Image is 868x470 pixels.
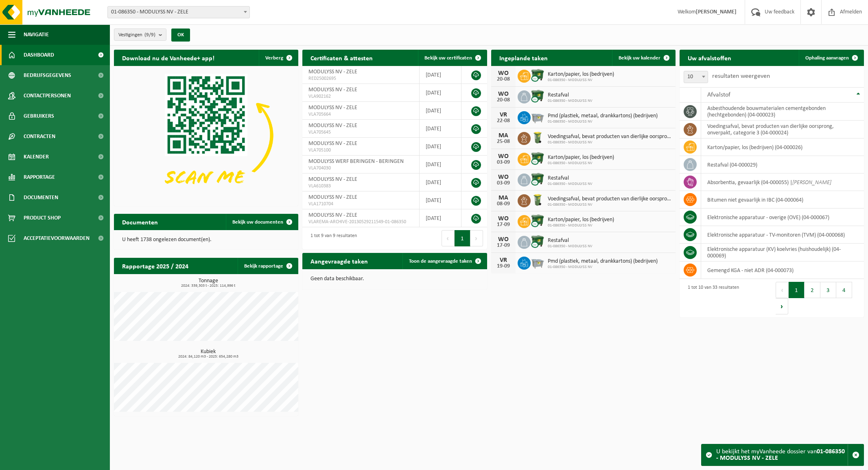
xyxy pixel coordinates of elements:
td: restafval (04-000029) [701,156,864,174]
span: Rapportage [24,167,55,187]
span: Bekijk uw documenten [232,220,283,225]
span: Voedingsafval, bevat producten van dierlijke oorsprong, onverpakt, categorie 3 [548,196,671,202]
button: Next [776,298,788,314]
td: [DATE] [420,120,461,138]
span: Pmd (plastiek, metaal, drankkartons) (bedrijven) [548,258,658,265]
span: 01-086350 - MODULYSS NV [548,99,593,103]
button: Previous [442,230,455,246]
div: 22-08 [495,118,512,124]
span: Bekijk uw kalender [619,55,660,61]
span: MODULYSS NV - ZELE [308,176,357,182]
span: VLA705664 [308,111,413,118]
h3: Tonnage [118,278,298,288]
button: Previous [776,282,789,298]
h2: Uw afvalstoffen [680,50,739,66]
span: Dashboard [24,45,54,65]
span: Acceptatievoorwaarden [24,228,90,248]
div: 1 tot 9 van 9 resultaten [306,229,357,247]
div: 08-09 [495,201,512,207]
button: Next [470,230,483,246]
span: Ophaling aanvragen [805,55,849,61]
span: 01-086350 - MODULYSS NV [548,182,593,187]
span: 10 [684,71,708,83]
div: MA [495,195,512,201]
td: [DATE] [420,156,461,174]
td: absorbentia, gevaarlijk (04-000055) | [701,174,864,191]
td: elektronische apparatuur (KV) koelvries (huishoudelijk) (04-000069) [701,244,864,261]
img: WB-0140-HPE-GN-50 [531,193,544,207]
span: 01-086350 - MODULYSS NV - ZELE [108,7,249,18]
div: 25-08 [495,139,512,145]
span: 01-086350 - MODULYSS NV [548,78,614,83]
span: MODULYSS NV - ZELE [308,194,357,200]
span: VLA705100 [308,147,413,154]
td: asbesthoudende bouwmaterialen cementgebonden (hechtgebonden) (04-000023) [701,103,864,121]
span: 2024: 339,303 t - 2025: 114,996 t [118,284,298,288]
button: 3 [820,282,836,298]
td: elektronische apparatuur - TV-monitoren (TVM) (04-000068) [701,226,864,244]
p: Geen data beschikbaar. [310,276,479,282]
span: MODULYSS WERF BERINGEN - BERINGEN [308,158,404,165]
a: Ophaling aanvragen [799,50,863,66]
button: Verberg [259,50,297,66]
div: WO [495,174,512,180]
h2: Certificaten & attesten [302,50,381,66]
span: 01-086350 - MODULYSS NV [548,265,658,270]
span: MODULYSS NV - ZELE [308,105,357,111]
a: Toon de aangevraagde taken [402,253,486,269]
img: WB-1100-CU [531,172,544,186]
div: 19-09 [495,264,512,269]
span: VLA902162 [308,93,413,100]
span: VLAREMA-ARCHIVE-20130529211549-01-086350 [308,219,413,225]
div: VR [495,112,512,118]
h2: Rapportage 2025 / 2024 [114,258,197,274]
span: Bedrijfsgegevens [24,65,71,86]
img: WB-2500-GAL-GY-01 [531,110,544,124]
a: Bekijk uw certificaten [418,50,486,66]
span: Bekijk uw certificaten [424,55,472,61]
div: WO [495,70,512,77]
span: Contactpersonen [24,86,71,106]
h2: Documenten [114,214,166,230]
td: [DATE] [420,102,461,120]
span: RED25002695 [308,75,413,82]
img: WB-1100-CU [531,152,544,165]
span: 2024: 84,120 m3 - 2025: 654,280 m3 [118,355,298,359]
td: [DATE] [420,209,461,227]
img: WB-1100-CU [531,235,544,248]
span: MODULYSS NV - ZELE [308,69,357,75]
span: Verberg [265,55,283,61]
span: Product Shop [24,208,61,228]
span: Restafval [548,237,593,244]
div: WO [495,91,512,97]
span: 01-086350 - MODULYSS NV [548,223,614,228]
strong: 01-086350 - MODULYSS NV - ZELE [716,448,845,461]
span: 01-086350 - MODULYSS NV [548,202,671,207]
div: 1 tot 10 van 33 resultaten [684,281,739,315]
div: WO [495,215,512,222]
h2: Aangevraagde taken [302,253,376,269]
img: WB-1100-CU [531,68,544,82]
div: 17-09 [495,222,512,228]
button: OK [171,29,190,42]
div: 20-08 [495,97,512,103]
span: 01-086350 - MODULYSS NV [548,161,614,166]
span: Toon de aangevraagde taken [409,259,472,264]
img: WB-2500-GAL-GY-01 [531,255,544,269]
span: Gebruikers [24,106,54,126]
span: Restafval [548,92,593,99]
span: Karton/papier, los (bedrijven) [548,217,614,223]
button: 2 [805,282,820,298]
p: U heeft 1738 ongelezen document(en). [122,237,290,243]
span: Pmd (plastiek, metaal, drankkartons) (bedrijven) [548,113,658,119]
strong: [PERSON_NAME] [696,9,737,15]
span: Vestigingen [118,29,155,41]
td: [DATE] [420,66,461,84]
button: 1 [789,282,805,298]
td: [DATE] [420,84,461,102]
count: (9/9) [144,32,155,37]
span: Karton/papier, los (bedrijven) [548,154,614,161]
div: U bekijkt het myVanheede dossier van [716,444,848,466]
td: gemengd KGA - niet ADR (04-000073) [701,261,864,279]
span: Documenten [24,187,58,208]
